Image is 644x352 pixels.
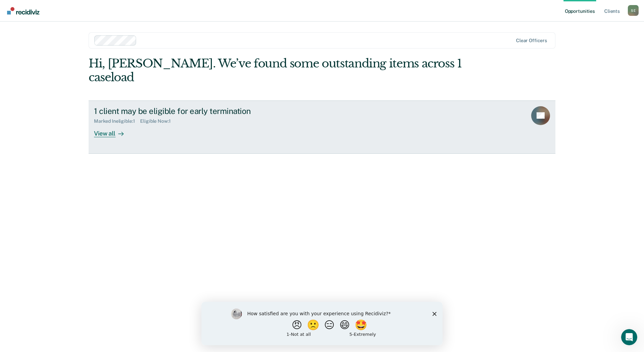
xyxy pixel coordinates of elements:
[628,5,639,16] button: Profile dropdown button
[516,38,547,43] div: Clear officers
[7,7,39,14] img: Recidiviz
[94,124,132,137] div: View all
[201,302,443,345] iframe: Survey by Kim from Recidiviz
[140,118,176,124] div: Eligible Now : 1
[89,100,555,154] a: 1 client may be eligible for early terminationMarked Ineligible:1Eligible Now:1View all
[628,5,639,16] div: S E
[94,106,330,116] div: 1 client may be eligible for early termination
[94,118,140,124] div: Marked Ineligible : 1
[621,329,637,345] iframe: Intercom live chat
[89,57,462,84] div: Hi, [PERSON_NAME]. We’ve found some outstanding items across 1 caseload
